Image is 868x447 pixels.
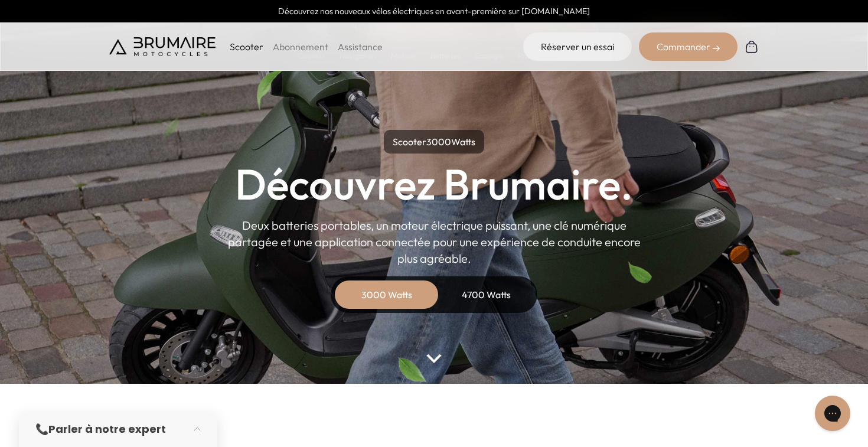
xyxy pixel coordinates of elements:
[426,354,442,363] img: arrow-bottom.png
[639,32,738,61] div: Commander
[523,32,632,61] a: Réserver un essai
[745,40,759,54] img: Panier
[426,136,451,148] span: 3000
[230,40,263,54] p: Scooter
[713,45,720,52] img: right-arrow-2.png
[809,391,856,435] iframe: Gorgias live chat messenger
[384,130,484,154] p: Scooter Watts
[338,41,383,53] a: Assistance
[439,280,533,309] div: 4700 Watts
[340,280,434,309] div: 3000 Watts
[109,37,216,56] img: Brumaire Motocycles
[273,41,328,53] a: Abonnement
[235,163,633,205] h1: Découvrez Brumaire.
[227,217,641,267] p: Deux batteries portables, un moteur électrique puissant, une clé numérique partagée et une applic...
